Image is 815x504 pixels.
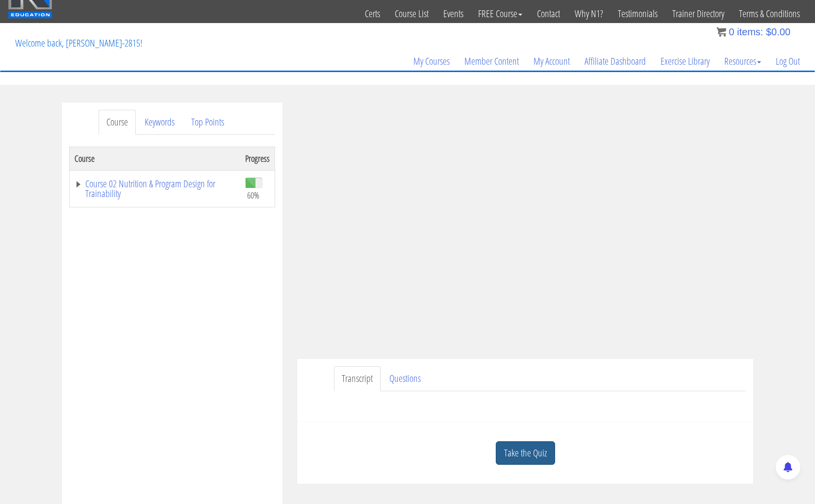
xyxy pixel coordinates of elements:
[729,26,734,37] span: 0
[334,366,381,391] a: Transcript
[716,26,790,37] a: 0 items: $0.00
[737,26,763,37] span: items:
[8,24,150,63] p: Welcome back, [PERSON_NAME]-2815!
[457,38,526,85] a: Member Content
[70,147,241,170] th: Course
[99,110,136,135] a: Course
[382,366,429,391] a: Questions
[768,38,807,85] a: Log Out
[240,147,275,170] th: Progress
[526,38,577,85] a: My Account
[766,26,771,37] span: $
[183,110,232,135] a: Top Points
[716,27,726,37] img: icon11.png
[766,26,790,37] bdi: 0.00
[406,38,457,85] a: My Courses
[75,179,235,199] a: Course 02 Nutrition & Program Design for Trainability
[653,38,717,85] a: Exercise Library
[137,110,182,135] a: Keywords
[496,441,555,465] a: Take the Quiz
[247,190,259,201] span: 60%
[717,38,768,85] a: Resources
[577,38,653,85] a: Affiliate Dashboard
